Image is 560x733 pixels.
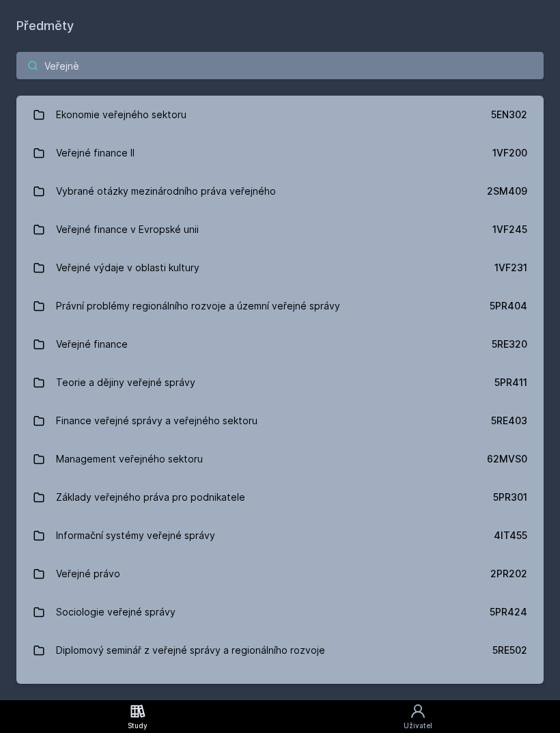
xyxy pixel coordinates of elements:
div: Finance veřejné správy a veřejného sektoru [56,407,257,434]
a: Diplomový seminář z veřejné správy a regionálního rozvoje 5RE502 [16,631,544,669]
div: Právní problémy regionálního rozvoje a územní veřejné správy [56,292,340,320]
div: 5PR424 [490,605,527,619]
a: Ekonomie veřejného sektoru 5EN302 [16,96,544,134]
div: Informační systémy veřejné správy [56,522,215,549]
div: 1VF245 [492,223,527,236]
div: 5EN759 [492,682,527,695]
a: Veřejné finance v Evropské unii 1VF245 [16,210,544,249]
div: 5PR404 [490,299,527,313]
div: Management veřejného sektoru [56,445,203,473]
div: 5PR411 [494,376,527,389]
a: Teorie a dějiny veřejné správy 5PR411 [16,363,544,402]
div: Ekonomie veřejného sektoru [56,675,186,702]
div: 5EN302 [491,108,527,122]
a: Veřejné finance 5RE320 [16,325,544,363]
a: Vybrané otázky mezinárodního práva veřejného 2SM409 [16,172,544,210]
a: Ekonomie veřejného sektoru 5EN759 [16,669,544,708]
div: Veřejné právo [56,560,120,587]
div: 2PR202 [490,567,527,581]
a: Veřejné finance II 1VF200 [16,134,544,172]
div: 5RE502 [492,644,527,657]
h1: Předměty [16,16,544,36]
div: Sociologie veřejné správy [56,598,176,626]
div: Teorie a dějiny veřejné správy [56,369,195,396]
div: Uživatel [404,721,432,731]
a: Finance veřejné správy a veřejného sektoru 5RE403 [16,402,544,440]
a: Sociologie veřejné správy 5PR424 [16,593,544,631]
a: Základy veřejného práva pro podnikatele 5PR301 [16,478,544,516]
div: Veřejné finance v Evropské unii [56,216,199,243]
input: Název nebo ident předmětu… [16,52,544,79]
a: Právní problémy regionálního rozvoje a územní veřejné správy 5PR404 [16,287,544,325]
div: 2SM409 [487,184,527,198]
div: 1VF231 [494,261,527,275]
div: 4IT455 [494,529,527,542]
div: Veřejné finance [56,331,128,358]
div: Study [128,721,148,731]
div: Ekonomie veřejného sektoru [56,101,186,128]
div: 62MVS0 [487,452,527,466]
a: Informační systémy veřejné správy 4IT455 [16,516,544,555]
div: Veřejné finance II [56,139,135,167]
div: Veřejné výdaje v oblasti kultury [56,254,199,281]
a: Veřejné výdaje v oblasti kultury 1VF231 [16,249,544,287]
div: Základy veřejného práva pro podnikatele [56,484,245,511]
div: 5PR301 [493,490,527,504]
div: Diplomový seminář z veřejné správy a regionálního rozvoje [56,637,325,664]
div: 1VF200 [492,146,527,160]
a: Veřejné právo 2PR202 [16,555,544,593]
a: Management veřejného sektoru 62MVS0 [16,440,544,478]
div: 5RE320 [492,337,527,351]
div: Vybrané otázky mezinárodního práva veřejného [56,178,276,205]
div: 5RE403 [491,414,527,428]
